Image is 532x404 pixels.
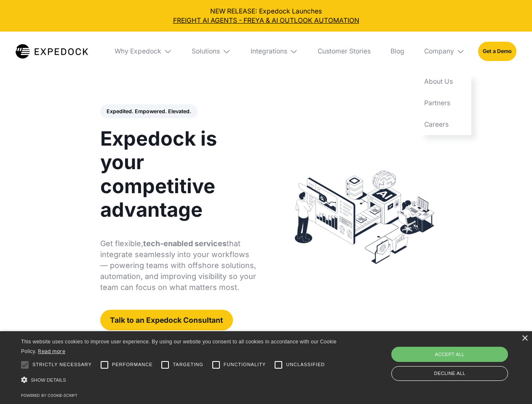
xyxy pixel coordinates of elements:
div: Integrations [251,47,287,56]
nav: Company [417,71,471,135]
div: Why Expedock [108,32,179,71]
span: This website uses cookies to improve user experience. By using our website you consent to all coo... [21,339,337,354]
a: Blog [384,32,411,71]
span: Show details [31,377,66,383]
a: Powered by cookie-script [21,393,78,398]
span: Strictly necessary [32,361,92,368]
div: NEW RELEASE: Expedock Launches [7,7,526,25]
div: Solutions [185,32,238,71]
div: Solutions [192,47,220,56]
iframe: Chat Widget [392,313,532,404]
a: Careers [417,114,471,135]
div: Company [417,32,471,71]
a: About Us [417,71,471,93]
span: Unclassified [286,361,325,368]
strong: tech-enabled services [143,239,227,248]
p: Get flexible, that integrate seamlessly into your workflows — powering teams with offshore soluti... [100,238,257,293]
div: Integrations [244,32,305,71]
a: Talk to an Expedock Consultant [100,310,233,330]
h1: Expedock is your competitive advantage [100,127,257,221]
a: Partners [417,93,471,114]
div: Why Expedock [115,47,161,56]
div: Company [424,47,454,56]
a: Get a Demo [478,42,516,61]
div: Show details [21,375,340,386]
a: FREIGHT AI AGENTS - FREYA & AI OUTLOOK AUTOMATION [7,16,526,25]
a: Customer Stories [311,32,377,71]
a: Read more [38,348,65,354]
span: Performance [112,361,153,368]
span: Targeting [173,361,203,368]
span: Functionality [224,361,266,368]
